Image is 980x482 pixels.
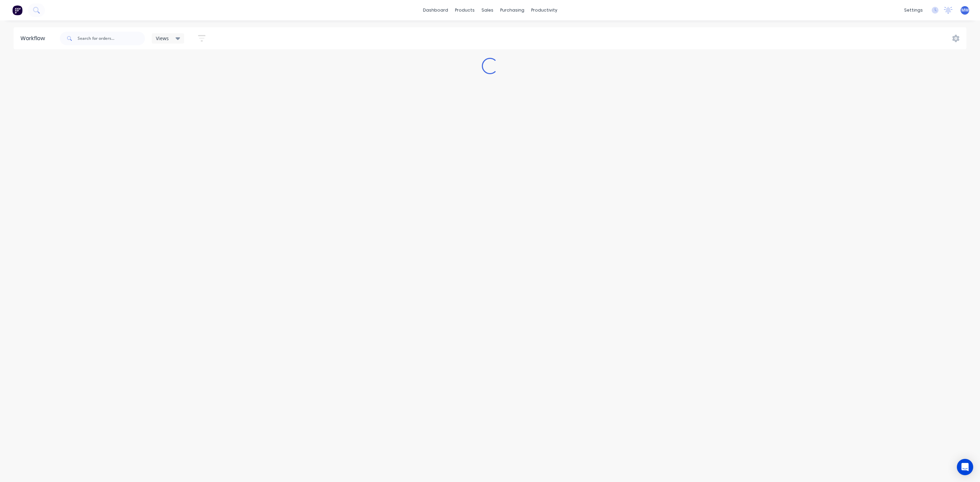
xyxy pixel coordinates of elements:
span: Views [156,35,169,42]
div: settings [901,5,926,15]
img: Factory [12,5,22,15]
div: purchasing [497,5,528,15]
div: sales [478,5,497,15]
div: Open Intercom Messenger [957,459,973,475]
span: MW [961,7,969,13]
a: dashboard [420,5,452,15]
input: Search for orders... [78,32,145,45]
div: Workflow [20,34,48,43]
div: products [452,5,478,15]
div: productivity [528,5,561,15]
